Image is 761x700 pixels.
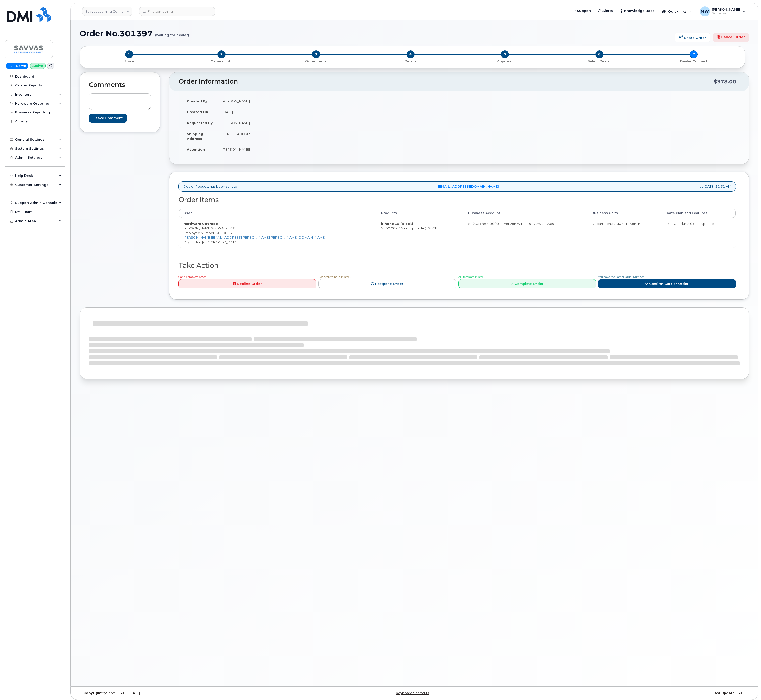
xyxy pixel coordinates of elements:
[526,691,749,695] div: [DATE]
[187,99,207,103] strong: Created By
[458,279,596,288] a: Complete Order
[217,106,456,117] td: [DATE]
[217,144,456,155] td: [PERSON_NAME]
[178,262,736,269] h2: Take Action
[178,181,736,192] div: Dealer Request has been sent to at [DATE] 11:31 AM
[89,114,127,123] input: Leave Comment
[83,691,102,695] strong: Copyright
[179,209,377,218] th: User
[458,275,485,279] span: All Items are in stock
[598,275,644,279] span: You have the Carrier Order Number
[217,128,456,144] td: [STREET_ADDRESS]
[312,50,320,58] span: 3
[592,221,658,226] div: Department: 7M07 - IT Admin
[675,33,710,43] a: Share Order
[89,81,151,89] h2: Comments
[713,33,749,43] a: Cancel Order
[226,226,236,230] span: 3235
[187,110,208,114] strong: Created On
[80,691,303,695] div: MyServe [DATE]–[DATE]
[438,184,499,189] a: [EMAIL_ADDRESS][DOMAIN_NAME]
[377,209,464,218] th: Products
[271,59,361,64] p: Order Items
[377,218,464,248] td: $360.00 - 3 Year Upgrade (128GB)
[86,59,172,64] p: Store
[178,78,714,85] h2: Order Information
[598,279,736,288] a: Confirm Carrier Order
[84,58,174,64] a: 1 Store
[318,279,456,288] a: Postpone Order
[460,59,550,64] p: Approval
[183,222,218,226] strong: Hardware Upgrade
[217,50,226,58] span: 2
[714,77,736,86] div: $378.00
[458,58,552,64] a: 5 Approval
[587,209,662,218] th: Business Units
[363,58,458,64] a: 4 Details
[269,58,363,64] a: 3 Order Items
[381,222,413,226] strong: iPhone 15 (Black)
[217,117,456,128] td: [PERSON_NAME]
[318,275,351,279] span: Not everything is in stock
[178,196,736,204] h2: Order Items
[217,96,456,107] td: [PERSON_NAME]
[183,235,326,239] a: [PERSON_NAME][EMAIL_ADDRESS][PERSON_NAME][PERSON_NAME][DOMAIN_NAME]
[183,231,232,235] span: Employee Number: 3009856
[80,29,672,38] h1: Order No.301397
[365,59,456,64] p: Details
[407,50,415,58] span: 4
[155,29,189,37] small: (waiting for dealer)
[178,275,206,279] span: Can't complete order
[174,58,269,64] a: 2 General Info
[187,121,213,125] strong: Requested By
[595,50,603,58] span: 6
[501,50,509,58] span: 5
[179,218,377,248] td: [PERSON_NAME] City of Use: [GEOGRAPHIC_DATA]
[464,218,587,248] td: 542331887-00001 - Verizon Wireless - VZW Savvas
[464,209,587,218] th: Business Account
[552,58,647,64] a: 6 Select Dealer
[712,691,735,695] strong: Last Update
[396,691,429,695] a: Keyboard Shortcuts
[176,59,267,64] p: General Info
[554,59,645,64] p: Select Dealer
[187,147,205,151] strong: Attention
[125,50,133,58] span: 1
[662,218,736,248] td: Bus Unl Plus 2.0 Smartphone
[211,226,236,230] span: 201
[662,209,736,218] th: Rate Plan and Features
[218,226,226,230] span: 741
[187,132,203,141] strong: Shipping Address
[178,279,316,288] a: Decline Order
